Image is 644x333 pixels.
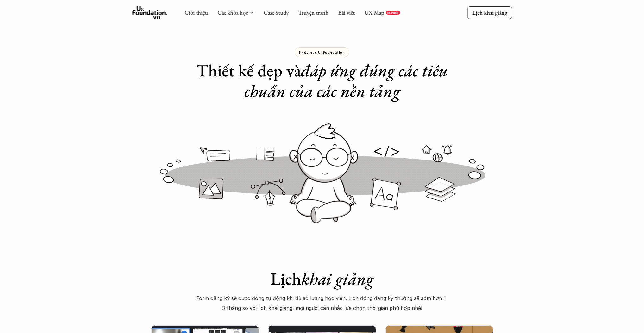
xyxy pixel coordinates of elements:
[364,9,384,16] a: UX Map
[387,11,399,15] p: REPORT
[196,60,449,101] h1: Thiết kế đẹp và
[184,9,208,16] a: Giới thiệu
[217,9,248,16] a: Các khóa học
[386,11,400,15] a: REPORT
[301,267,373,290] em: khai giảng
[196,293,449,313] p: Form đăng ký sẽ được đóng tự động khi đủ số lượng học viên. Lịch đóng đăng ký thường sẽ sớm hơn 1...
[244,59,452,102] em: đáp ứng đúng các tiêu chuẩn của các nền tảng
[467,6,512,19] a: Lịch khai giảng
[472,9,507,16] p: Lịch khai giảng
[196,268,449,289] h1: Lịch
[338,9,355,16] a: Bài viết
[264,9,289,16] a: Case Study
[298,9,328,16] a: Truyện tranh
[299,50,345,54] p: Khóa học UI Foundation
